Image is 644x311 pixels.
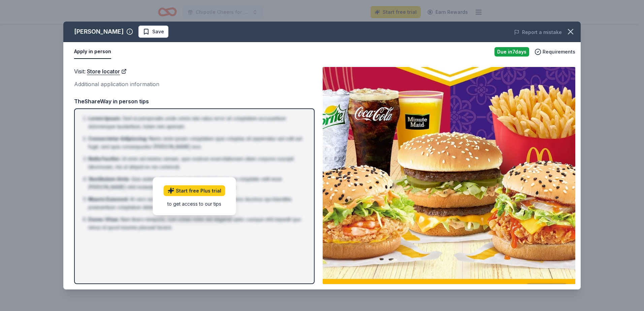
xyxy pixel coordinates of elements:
img: Image for McDonald's [323,67,575,284]
button: Requirements [535,48,575,56]
span: Donec Vitae : [88,216,119,222]
div: Visit : [74,67,315,76]
div: [PERSON_NAME] [74,26,124,37]
a: Start free Plus trial [164,185,225,196]
button: Apply in person [74,45,111,59]
a: Store locator [87,67,127,76]
span: Save [152,28,164,36]
div: Additional application information [74,80,315,89]
button: Report a mistake [514,28,562,36]
div: to get access to our tips [164,200,225,207]
span: Vestibulum Ante : [88,176,130,182]
span: Mauris Euismod : [88,196,129,202]
span: Requirements [543,48,575,56]
div: TheShareWay in person tips [74,97,315,106]
span: Lorem Ipsum : [88,115,121,121]
span: Nulla Facilisi : [88,156,120,162]
li: Ut enim ad minima veniam, quis nostrum exercitationem ullam corporis suscipit laboriosam, nisi ut... [88,155,304,171]
span: Consectetur Adipiscing : [88,136,148,141]
div: Due in 7 days [494,47,529,57]
li: Nam libero tempore, cum soluta nobis est eligendi optio cumque nihil impedit quo minus id quod ma... [88,215,304,232]
button: Save [138,26,168,38]
li: At vero eos et accusamus et iusto odio dignissimos ducimus qui blanditiis praesentium voluptatum ... [88,195,304,211]
li: Quis autem vel eum iure reprehenderit qui in ea voluptate velit esse [PERSON_NAME] nihil molestia... [88,175,304,191]
li: Nemo enim ipsam voluptatem quia voluptas sit aspernatur aut odit aut fugit, sed quia consequuntur... [88,135,304,151]
li: Sed ut perspiciatis unde omnis iste natus error sit voluptatem accusantium doloremque laudantium,... [88,114,304,131]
